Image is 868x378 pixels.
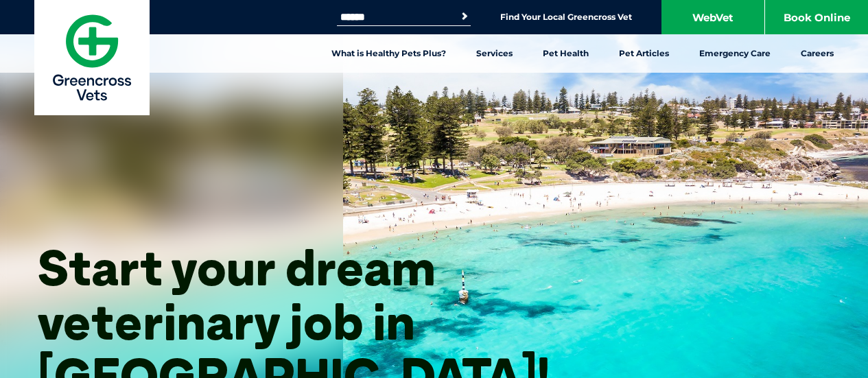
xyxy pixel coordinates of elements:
[500,12,632,23] a: Find Your Local Greencross Vet
[316,34,461,73] a: What is Healthy Pets Plus?
[684,34,786,73] a: Emergency Care
[528,34,604,73] a: Pet Health
[461,34,528,73] a: Services
[786,34,849,73] a: Careers
[458,10,471,23] button: Search
[604,34,684,73] a: Pet Articles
